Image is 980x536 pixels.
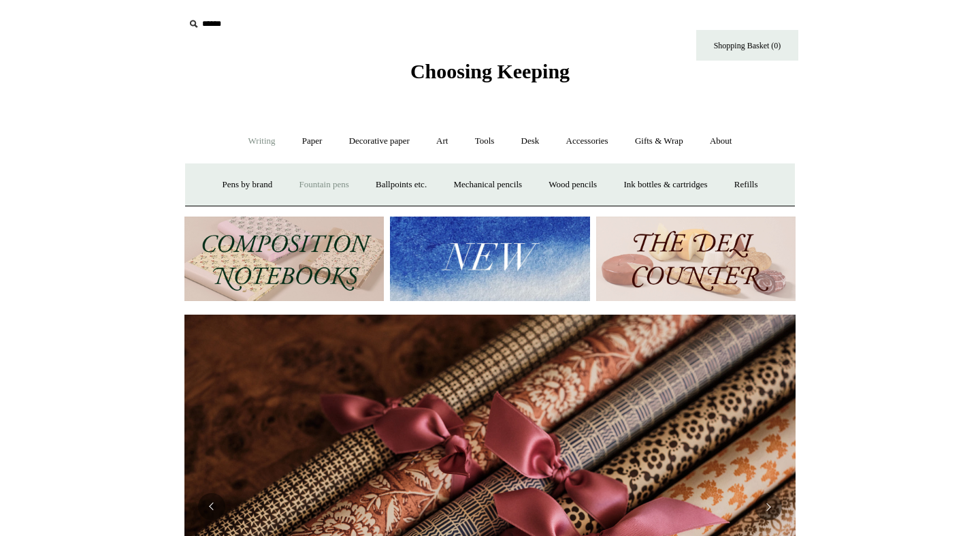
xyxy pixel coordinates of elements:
a: Desk [509,123,552,159]
a: Art [424,123,460,159]
a: Paper [290,123,335,159]
a: Shopping Basket (0) [696,30,798,61]
button: Next [755,493,782,520]
a: Tools [463,123,507,159]
a: Ink bottles & cartridges [611,167,719,203]
a: Wood pencils [536,167,609,203]
a: Accessories [554,123,621,159]
a: Mechanical pencils [441,167,534,203]
span: Choosing Keeping [410,60,570,82]
a: Refills [722,167,770,203]
a: Pens by brand [210,167,285,203]
a: Writing [236,123,288,159]
a: Decorative paper [337,123,422,159]
a: Ballpoints etc. [363,167,439,203]
img: 202302 Composition ledgers.jpg__PID:69722ee6-fa44-49dd-a067-31375e5d54ec [184,217,384,302]
button: Previous [198,493,225,520]
img: The Deli Counter [596,217,796,302]
a: Choosing Keeping [410,71,570,80]
a: Gifts & Wrap [623,123,696,159]
a: About [698,123,745,159]
a: Fountain pens [287,167,361,203]
img: New.jpg__PID:f73bdf93-380a-4a35-bcfe-7823039498e1 [390,217,589,302]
